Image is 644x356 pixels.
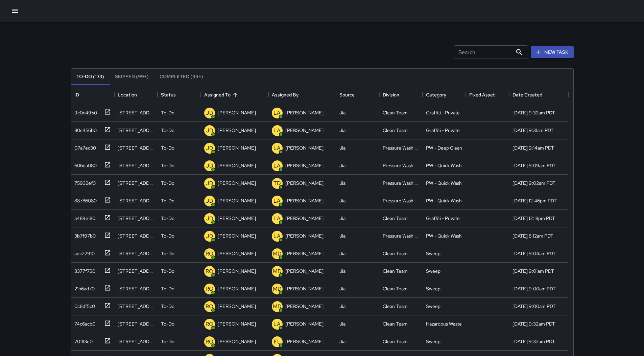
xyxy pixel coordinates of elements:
[206,197,213,205] p: JD
[426,180,462,186] div: PW - Quick Wash
[72,124,97,134] div: 80c456b0
[206,303,213,311] p: RO
[426,338,440,345] div: Sweep
[285,215,324,222] p: [PERSON_NAME]
[273,320,281,328] p: LA
[339,162,345,169] div: Jia
[72,195,97,204] div: 88786080
[72,283,95,292] div: 21b6ad70
[426,285,440,292] div: Sweep
[336,85,379,104] div: Source
[273,232,281,240] p: LA
[72,142,96,151] div: 07a7ec30
[204,85,231,104] div: Assigned To
[273,285,282,293] p: MD
[273,215,281,223] p: LA
[512,232,553,239] div: 9/2/2025, 8:12am PDT
[339,144,345,151] div: Jia
[339,285,345,292] div: Jia
[383,285,408,292] div: Clean Team
[339,303,345,310] div: Jia
[161,320,174,327] p: To-Do
[72,300,95,310] div: 0c8df5c0
[531,46,574,59] button: New Task
[383,144,419,151] div: Pressure Washing
[512,268,554,274] div: 9/3/2025, 9:01am PDT
[161,285,174,292] p: To-Do
[339,320,345,327] div: Jia
[118,197,154,204] div: 66 Grove Street
[110,69,154,85] button: Skipped (99+)
[118,285,154,292] div: 135 Fell Street
[206,127,213,135] p: JD
[118,232,154,239] div: 1182 Market Street
[469,85,495,104] div: Fixed Asset
[72,230,96,239] div: 3b7f97b0
[206,179,213,187] p: JD
[426,144,462,151] div: PW - Deep Clean
[268,85,336,104] div: Assigned By
[206,320,213,328] p: RO
[218,320,256,327] p: [PERSON_NAME]
[118,268,154,274] div: 170 Fell Street
[426,320,462,327] div: Hazardous Waste
[161,303,174,310] p: To-Do
[273,162,281,170] p: LA
[161,109,174,116] p: To-Do
[72,247,95,257] div: aec22910
[426,127,460,134] div: Graffiti - Private
[218,180,256,186] p: [PERSON_NAME]
[512,250,556,257] div: 9/3/2025, 9:04am PDT
[273,303,282,311] p: MD
[161,250,174,257] p: To-Do
[206,267,213,275] p: RO
[154,69,209,85] button: Completed (99+)
[512,144,554,151] div: 9/3/2025, 9:14am PDT
[426,250,440,257] div: Sweep
[285,338,324,345] p: [PERSON_NAME]
[158,85,201,104] div: Status
[285,144,324,151] p: [PERSON_NAME]
[161,85,176,104] div: Status
[206,250,213,258] p: RO
[339,85,355,104] div: Source
[383,268,408,274] div: Clean Team
[218,162,256,169] p: [PERSON_NAME]
[339,338,345,345] div: Jia
[383,320,408,327] div: Clean Team
[118,85,137,104] div: Location
[161,162,174,169] p: To-Do
[218,338,256,345] p: [PERSON_NAME]
[512,338,555,345] div: 9/2/2025, 9:32am PDT
[426,109,460,116] div: Graffiti - Private
[273,127,281,135] p: LA
[71,69,110,85] button: To-Do (133)
[218,215,256,222] p: [PERSON_NAME]
[383,197,419,204] div: Pressure Washing
[118,180,154,186] div: 2 Hyde Street
[285,268,324,274] p: [PERSON_NAME]
[339,197,345,204] div: Jia
[339,250,345,257] div: Jia
[285,197,324,204] p: [PERSON_NAME]
[509,85,568,104] div: Date Created
[161,197,174,204] p: To-Do
[201,85,268,104] div: Assigned To
[118,109,154,116] div: 400 Mcallister Street
[206,215,213,223] p: JD
[285,232,324,239] p: [PERSON_NAME]
[218,232,256,239] p: [PERSON_NAME]
[118,250,154,257] div: 135 Van Ness Avenue
[285,162,324,169] p: [PERSON_NAME]
[161,268,174,274] p: To-Do
[161,338,174,345] p: To-Do
[218,303,256,310] p: [PERSON_NAME]
[273,109,281,117] p: LA
[72,335,93,345] div: 701113e0
[206,285,213,293] p: RO
[274,338,281,346] p: FL
[285,109,324,116] p: [PERSON_NAME]
[383,162,419,169] div: Pressure Washing
[272,85,299,104] div: Assigned By
[118,215,154,222] div: 25 Van Ness Avenue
